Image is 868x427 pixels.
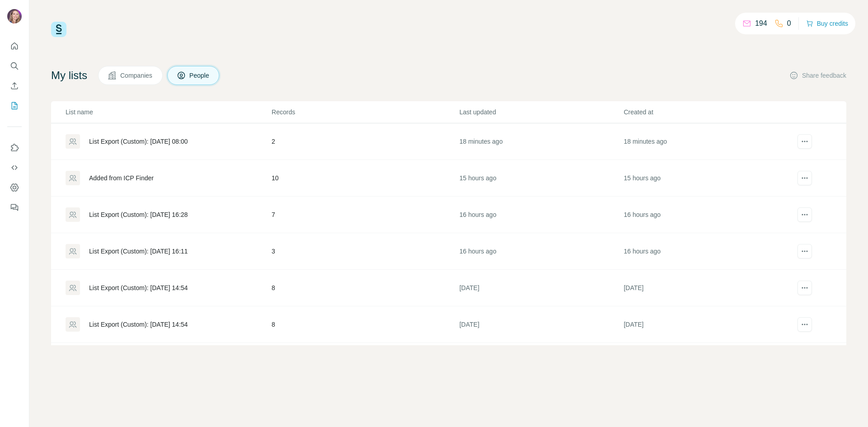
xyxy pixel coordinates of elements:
button: Enrich CSV [7,78,22,94]
p: List name [66,108,271,117]
img: Surfe Logo [51,22,66,37]
td: 16 hours ago [459,233,623,270]
td: 16 hours ago [623,197,788,233]
button: Use Surfe API [7,160,22,176]
p: 0 [787,18,791,29]
button: actions [797,281,812,295]
span: Companies [120,71,153,80]
td: 7 [271,197,459,233]
td: 2 [271,123,459,160]
button: Search [7,58,22,74]
div: List Export (Custom): [DATE] 14:54 [89,320,188,329]
button: Use Surfe on LinkedIn [7,140,22,156]
span: People [189,71,210,80]
button: actions [797,244,812,258]
td: 16 hours ago [623,233,788,270]
td: 3 [271,233,459,270]
button: actions [797,207,812,222]
td: 15 hours ago [459,160,623,197]
button: Buy credits [806,17,848,30]
div: Added from ICP Finder [89,174,154,183]
button: Share feedback [789,71,846,80]
img: Avatar [7,9,22,23]
div: List Export (Custom): [DATE] 16:28 [89,210,188,219]
h4: My lists [51,68,87,83]
p: Records [272,108,458,117]
p: Last updated [459,108,623,117]
div: List Export (Custom): [DATE] 14:54 [89,283,188,292]
button: actions [797,171,812,185]
button: actions [797,134,812,149]
td: 8 [271,306,459,343]
p: 194 [755,18,767,29]
td: [DATE] [459,343,623,380]
td: 8 [271,343,459,380]
td: 18 minutes ago [623,123,788,160]
td: [DATE] [459,306,623,343]
td: 15 hours ago [623,160,788,197]
button: Dashboard [7,179,22,196]
button: actions [797,317,812,332]
td: [DATE] [623,306,788,343]
button: My lists [7,98,22,114]
td: 10 [271,160,459,197]
p: Created at [624,108,787,117]
td: [DATE] [623,343,788,380]
td: [DATE] [459,270,623,306]
div: List Export (Custom): [DATE] 08:00 [89,137,188,146]
div: List Export (Custom): [DATE] 16:11 [89,247,188,256]
td: 18 minutes ago [459,123,623,160]
button: Quick start [7,38,22,54]
td: 16 hours ago [459,197,623,233]
td: [DATE] [623,270,788,306]
td: 8 [271,270,459,306]
button: Feedback [7,199,22,216]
